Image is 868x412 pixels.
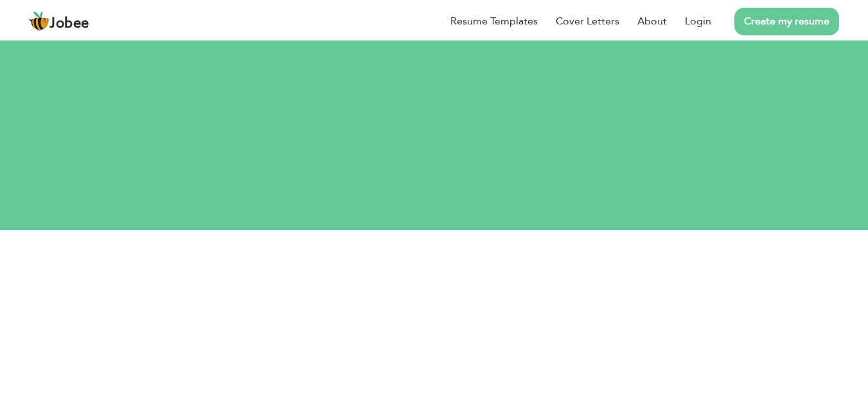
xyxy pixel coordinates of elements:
[29,11,49,31] img: jobee.io
[450,13,538,29] a: Resume Templates
[29,11,89,31] a: Jobee
[685,13,711,29] a: Login
[49,17,89,31] span: Jobee
[637,13,667,29] a: About
[556,13,619,29] a: Cover Letters
[734,8,839,35] a: Create my resume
